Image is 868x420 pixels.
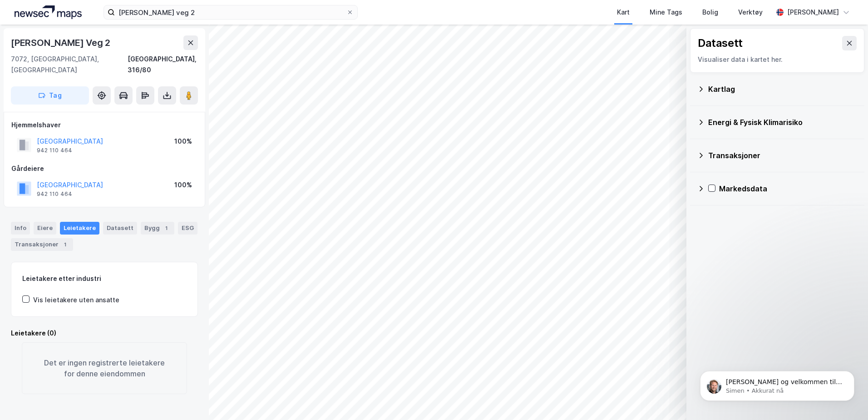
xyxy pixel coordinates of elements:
div: Bygg [141,222,174,235]
div: Leietakere etter industri [22,273,187,284]
div: Markedsdata [719,183,857,194]
input: Søk på adresse, matrikkel, gårdeiere, leietakere eller personer [115,5,346,19]
div: Info [11,222,30,235]
div: Bolig [702,7,718,18]
div: Eiere [34,222,56,235]
div: 1 [162,224,171,233]
img: logo.a4113a55bc3d86da70a041830d287a7e.svg [15,5,82,19]
div: Hjemmelshaver [11,120,197,130]
iframe: Intercom notifications melding [686,352,868,415]
div: 1 [60,240,69,249]
div: 942 110 464 [37,190,72,198]
div: 100% [174,136,192,147]
div: [PERSON_NAME] Veg 2 [11,35,112,50]
div: Kart [617,7,630,18]
div: Kartlag [708,84,857,95]
div: Transaksjoner [11,238,73,251]
div: 942 110 464 [37,147,72,154]
div: Transaksjoner [708,150,857,161]
button: Tag [11,86,89,105]
div: Visualiser data i kartet her. [698,54,857,65]
div: Datasett [698,36,743,50]
div: Det er ingen registrerte leietakere for denne eiendommen [22,342,187,394]
div: ESG [178,222,197,235]
div: Leietakere [60,222,99,235]
div: Vis leietakere uten ansatte [33,295,119,305]
div: 100% [174,180,192,190]
div: Datasett [103,222,137,235]
div: 7072, [GEOGRAPHIC_DATA], [GEOGRAPHIC_DATA] [11,54,128,75]
div: Mine Tags [650,7,682,18]
div: Energi & Fysisk Klimarisiko [708,117,857,128]
div: Gårdeiere [11,163,197,174]
div: Leietakere (0) [11,328,198,339]
div: [PERSON_NAME] [787,7,839,18]
div: [GEOGRAPHIC_DATA], 316/80 [128,54,198,75]
div: Verktøy [738,7,763,18]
